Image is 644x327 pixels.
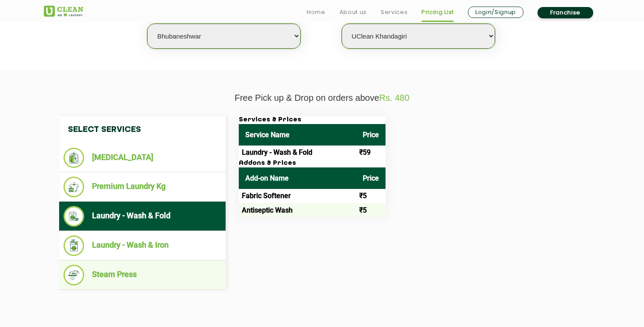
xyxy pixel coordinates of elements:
span: Rs. 480 [379,93,410,103]
a: Franchise [538,7,593,18]
img: Laundry - Wash & Iron [64,235,84,256]
img: Steam Press [64,265,84,285]
a: About us [340,7,367,18]
td: ₹5 [356,203,386,217]
h3: Services & Prices [239,116,386,124]
img: Premium Laundry Kg [64,177,84,197]
li: Premium Laundry Kg [64,177,221,197]
li: Steam Press [64,265,221,285]
a: Login/Signup [468,7,524,18]
img: Laundry - Wash & Fold [64,206,84,227]
li: Laundry - Wash & Iron [64,235,221,256]
li: Laundry - Wash & Fold [64,206,221,227]
th: Price [356,167,386,189]
td: ₹59 [356,146,386,160]
td: Antiseptic Wash [239,203,356,217]
a: Services [381,7,407,18]
img: Dry Cleaning [64,148,84,168]
h4: Select Services [59,116,226,143]
a: Home [307,7,326,18]
li: [MEDICAL_DATA] [64,148,221,168]
img: UClean Laundry and Dry Cleaning [44,6,83,17]
td: Fabric Softener [239,189,356,203]
p: Free Pick up & Drop on orders above [44,93,600,103]
td: ₹5 [356,189,386,203]
th: Price [356,124,386,146]
th: Service Name [239,124,356,146]
a: Pricing List [421,7,454,18]
th: Add-on Name [239,167,356,189]
td: Laundry - Wash & Fold [239,146,356,160]
h3: Addons & Prices [239,160,386,167]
